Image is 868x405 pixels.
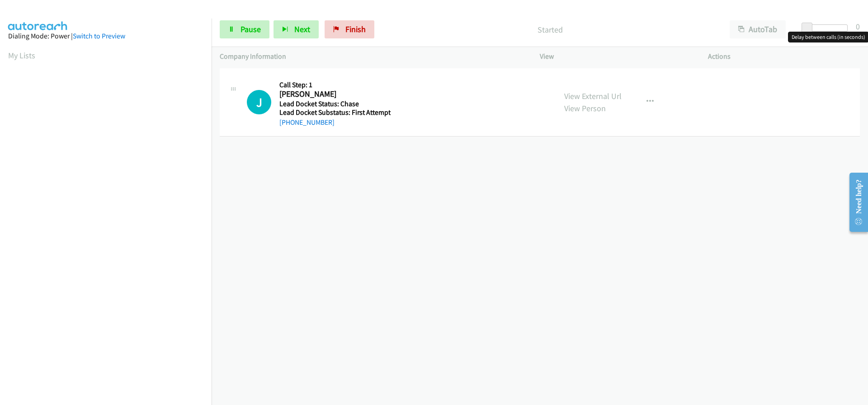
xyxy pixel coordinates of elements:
span: Next [294,24,310,34]
a: Finish [325,20,374,38]
div: The call is yet to be attempted [247,90,271,114]
span: Pause [241,24,261,34]
div: Dialing Mode: Power | [8,31,203,42]
div: 0 [856,20,860,33]
button: Next [274,20,319,38]
iframe: Resource Center [842,166,868,238]
p: View [540,51,692,62]
a: [PHONE_NUMBER] [279,118,335,127]
h5: Lead Docket Status: Chase [279,99,391,108]
a: View External Url [564,91,622,101]
a: Pause [220,20,269,38]
h2: [PERSON_NAME] [279,89,388,99]
a: My Lists [8,50,35,61]
span: Finish [345,24,366,34]
p: Started [387,24,713,36]
h5: Lead Docket Substatus: First Attempt [279,108,391,117]
h1: J [247,90,271,114]
button: AutoTab [730,20,786,38]
p: Company Information [220,51,524,62]
a: View Person [564,103,606,113]
a: Switch to Preview [73,32,125,40]
h5: Call Step: 1 [279,80,391,89]
p: Actions [708,51,860,62]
